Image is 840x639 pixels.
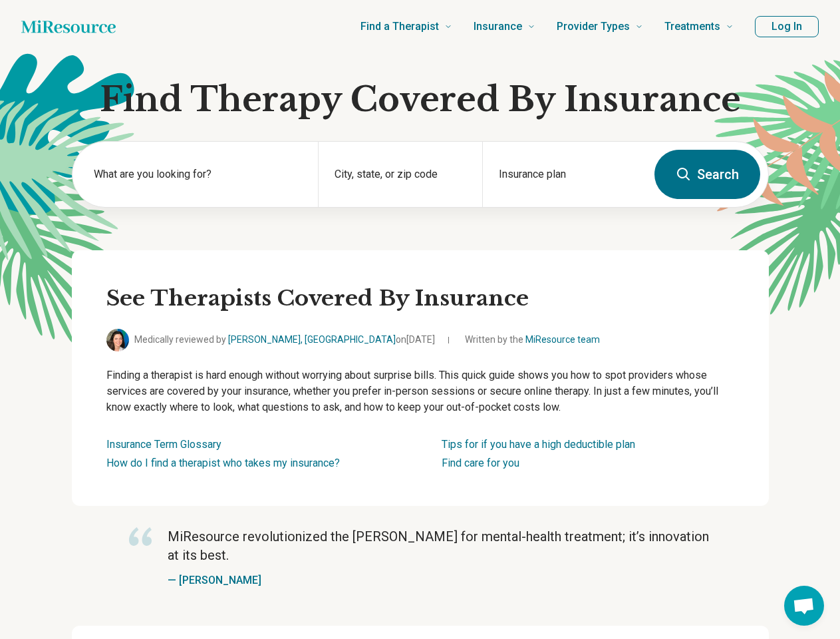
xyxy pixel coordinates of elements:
label: What are you looking for? [94,166,303,182]
button: Log In [755,16,819,37]
p: MiResource revolutionized the [PERSON_NAME] for mental-health treatment; it’s innovation at its b... [168,527,712,564]
button: Search [654,150,760,199]
span: Treatments [664,17,720,36]
a: Tips for if you have a high deductible plan [442,438,635,451]
a: Find care for you [442,457,519,469]
span: on [DATE] [396,334,435,345]
a: Insurance Term Glossary [106,438,221,451]
span: Provider Types [557,17,630,36]
a: [PERSON_NAME], [GEOGRAPHIC_DATA] [228,334,396,345]
a: Home page [21,13,116,40]
a: How do I find a therapist who takes my insurance? [106,457,340,469]
p: Finding a therapist is hard enough without worrying about surprise bills. This quick guide shows ... [106,367,734,415]
div: Open chat [784,586,824,626]
span: Insurance [474,17,522,36]
h2: See Therapists Covered By Insurance [106,285,734,313]
h1: Find Therapy Covered By Insurance [72,80,769,120]
span: Written by the [465,333,600,347]
p: — [PERSON_NAME] [168,572,712,588]
span: Find a Therapist [360,17,439,36]
span: Medically reviewed by [134,333,435,347]
a: MiResource team [525,334,600,345]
